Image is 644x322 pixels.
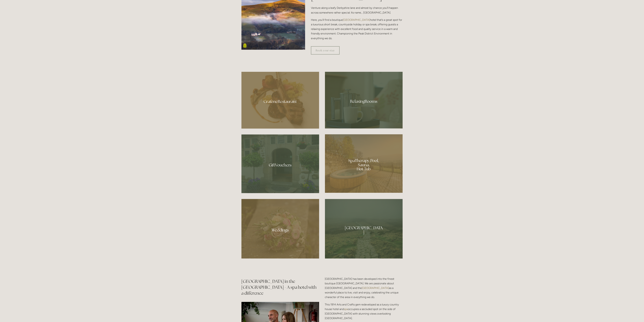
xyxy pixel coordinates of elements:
a: Book your stay [311,46,340,55]
p: [GEOGRAPHIC_DATA] has been developed into the finest boutique [GEOGRAPHIC_DATA]. We are passionat... [325,277,403,300]
a: Bouquet of flowers at Losehill Hotel [241,199,319,259]
a: Cutlet and shoulder of Cabrito goat, smoked aubergine, beetroot terrine, savoy cabbage, melting b... [241,72,319,129]
h2: [GEOGRAPHIC_DATA] in the [GEOGRAPHIC_DATA] - A spa hotel with a difference [241,278,319,296]
a: spa [344,307,348,311]
a: External view of Losehill Hotel [241,134,319,193]
p: Venture along a leafy Derbyshire lane and almost by chance you'll happen across somewhere rather ... [311,6,403,15]
a: [GEOGRAPHIC_DATA] [362,286,389,290]
a: [GEOGRAPHIC_DATA] [343,18,370,21]
a: Peak District path, Losehill hotel [325,199,403,259]
a: photo of a tea tray and its cups, Losehill House [325,72,403,129]
p: This 1914 Arts and Crafts gem redeveloped as a luxury country house hotel and occupies a secluded... [325,302,403,321]
p: Here, you’ll find a boutique hotel that’s a great spot for a luxurious short break, countryside h... [311,18,403,41]
a: Hot tub view, Losehill Hotel [325,134,403,193]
